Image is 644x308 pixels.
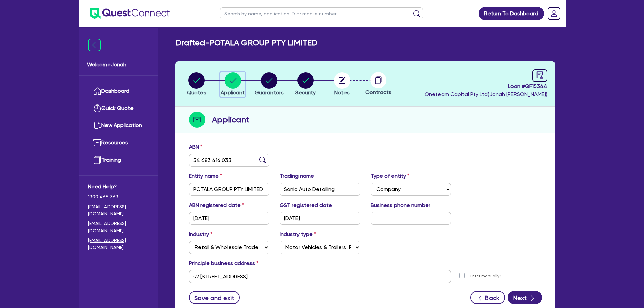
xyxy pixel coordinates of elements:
span: Guarantors [255,89,284,96]
label: ABN registered date [189,201,244,209]
label: Enter manually? [470,273,501,279]
a: Quick Quote [88,100,149,117]
a: [EMAIL_ADDRESS][DOMAIN_NAME] [88,203,149,217]
h2: Applicant [212,114,249,126]
input: Search by name, application ID or mobile number... [220,7,423,19]
label: Principle business address [189,259,258,267]
a: Dashboard [88,82,149,100]
a: Return To Dashboard [479,7,544,20]
button: Guarantors [254,72,284,97]
img: step-icon [189,112,205,128]
span: audit [536,71,544,79]
span: Security [295,89,316,96]
button: Next [508,291,542,304]
button: Quotes [187,72,207,97]
a: Resources [88,134,149,151]
a: New Application [88,117,149,134]
label: Industry type [280,230,316,238]
label: Industry [189,230,212,238]
img: training [93,156,101,164]
span: Need Help? [88,183,149,191]
span: Welcome Jonah [87,61,150,69]
a: Training [88,151,149,169]
a: Dropdown toggle [545,5,563,22]
a: audit [532,69,547,82]
img: resources [93,139,101,147]
a: [EMAIL_ADDRESS][DOMAIN_NAME] [88,220,149,234]
button: Back [470,291,505,304]
span: Notes [334,89,350,96]
span: Quotes [187,89,206,96]
span: Oneteam Capital Pty Ltd ( Jonah [PERSON_NAME] ) [425,91,547,97]
img: new-application [93,121,101,129]
label: Business phone number [371,201,430,209]
a: [EMAIL_ADDRESS][DOMAIN_NAME] [88,237,149,251]
button: Applicant [220,72,245,97]
img: quest-connect-logo-blue [90,8,170,19]
span: Loan # QF15344 [425,82,547,90]
label: ABN [189,143,202,151]
label: GST registered date [280,201,332,209]
span: 1300 465 363 [88,193,149,200]
label: Trading name [280,172,314,180]
button: Security [295,72,316,97]
input: DD / MM / YYYY [280,212,360,225]
input: DD / MM / YYYY [189,212,270,225]
button: Save and exit [189,291,240,304]
span: Contracts [365,89,391,95]
label: Entity name [189,172,222,180]
h2: Drafted - POTALA GROUP PTY LIMITED [175,38,317,48]
img: quick-quote [93,104,101,112]
span: Applicant [221,89,245,96]
img: icon-menu-close [88,39,101,51]
button: Notes [334,72,351,97]
img: abn-lookup icon [259,157,266,163]
label: Type of entity [371,172,409,180]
